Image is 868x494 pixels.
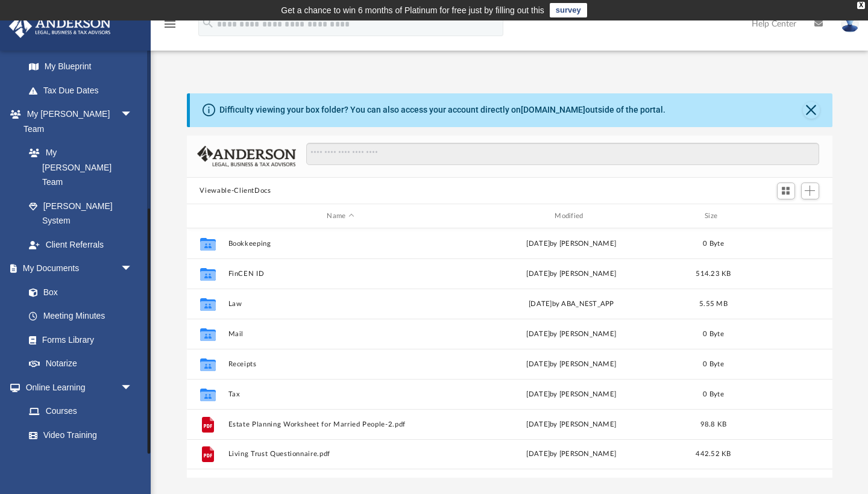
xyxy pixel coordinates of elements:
[8,102,145,141] a: My [PERSON_NAME] Teamarrow_drop_down
[17,194,145,233] a: [PERSON_NAME] System
[700,421,726,428] span: 98.8 KB
[458,211,684,222] div: Modified
[17,233,145,257] a: Client Referrals
[772,416,799,434] button: More options
[17,423,139,447] a: Video Training
[8,257,145,281] a: My Documentsarrow_drop_down
[743,211,827,222] div: id
[703,240,724,247] span: 0 Byte
[228,451,453,458] button: Living Trust Questionnaire.pdf
[228,300,453,308] button: Law
[459,419,684,430] div: [DATE] by [PERSON_NAME]
[200,186,271,196] button: Viewable-ClientDocs
[17,399,145,424] a: Courses
[187,228,832,478] div: grid
[228,270,453,278] button: FinCEN ID
[699,301,728,307] span: 5.55 MB
[689,211,737,222] div: Size
[550,3,587,17] a: survey
[17,447,145,471] a: Resources
[459,239,684,249] div: [DATE] by [PERSON_NAME]
[163,17,177,31] i: menu
[703,391,724,398] span: 0 Byte
[121,102,145,127] span: arrow_drop_down
[17,280,139,304] a: Box
[696,270,731,277] span: 514.23 KB
[228,390,453,398] button: Tax
[228,360,453,368] button: Receipts
[459,329,684,340] div: [DATE] by [PERSON_NAME]
[17,141,139,195] a: My [PERSON_NAME] Team
[703,331,724,337] span: 0 Byte
[459,269,684,280] div: [DATE] by [PERSON_NAME]
[201,16,215,30] i: search
[459,389,684,400] div: [DATE] by [PERSON_NAME]
[219,104,665,116] div: Difficulty viewing your box folder? You can also access your account directly on outside of the p...
[857,2,865,9] div: close
[306,143,819,166] input: Search files and folders
[228,240,453,248] button: Bookkeeping
[121,257,145,281] span: arrow_drop_down
[8,375,145,399] a: Online Learningarrow_drop_down
[777,183,795,199] button: Switch to Grid View
[17,55,145,79] a: My Blueprint
[703,361,724,367] span: 0 Byte
[5,14,115,38] img: Anderson Advisors Platinum Portal
[227,211,453,222] div: Name
[192,211,222,222] div: id
[17,352,145,376] a: Notarize
[17,304,145,328] a: Meeting Minutes
[17,328,139,352] a: Forms Library
[459,449,684,460] div: [DATE] by [PERSON_NAME]
[521,105,585,114] a: [DOMAIN_NAME]
[163,23,177,31] a: menu
[228,330,453,338] button: Mail
[696,451,731,457] span: 442.52 KB
[121,375,145,400] span: arrow_drop_down
[803,102,820,119] button: Close
[281,3,544,17] div: Get a chance to win 6 months of Platinum for free just by filling out this
[17,78,151,102] a: Tax Due Dates
[228,421,453,428] button: Estate Planning Worksheet for Married People-2.pdf
[459,359,684,370] div: [DATE] by [PERSON_NAME]
[459,299,684,310] div: [DATE] by ABA_NEST_APP
[841,15,859,33] img: User Pic
[801,183,819,199] button: Add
